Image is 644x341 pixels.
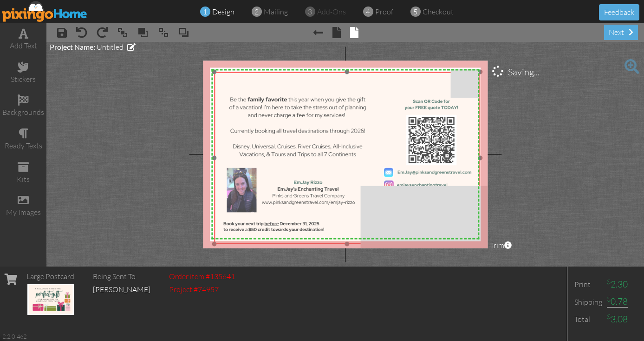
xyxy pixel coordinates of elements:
[264,7,288,16] span: mailing
[254,7,259,17] span: 2
[169,271,235,282] div: Order item #135641
[467,66,482,81] div: ×
[607,296,628,308] span: 0.78
[26,271,74,282] div: Large Postcard
[423,7,454,16] span: checkout
[2,332,26,341] div: 2.2.0-462
[214,72,480,244] img: 20250911-214040-e31616494682-original.png
[203,7,207,17] span: 1
[572,311,605,328] td: Total
[93,271,150,282] div: Being Sent To
[413,7,417,17] span: 5
[607,313,611,321] sup: $
[169,284,235,295] div: Project #74957
[599,4,639,20] button: Feedback
[607,295,611,303] sup: $
[27,284,74,315] img: 135641-1-1757611863460-da59838dac69cd8d-qa.jpg
[607,278,611,286] sup: $
[97,42,124,52] span: Untitled
[607,314,628,325] span: 3.08
[50,42,95,51] span: Project Name:
[572,293,605,310] td: Shipping
[490,240,512,251] span: Trim
[93,285,150,294] span: [PERSON_NAME]
[317,7,346,16] span: add-ons
[375,7,393,16] span: proof
[212,7,234,16] span: design
[366,7,370,17] span: 4
[572,276,605,293] td: Print
[607,279,628,290] span: 2.30
[604,25,638,40] div: next
[2,1,88,22] img: pixingo logo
